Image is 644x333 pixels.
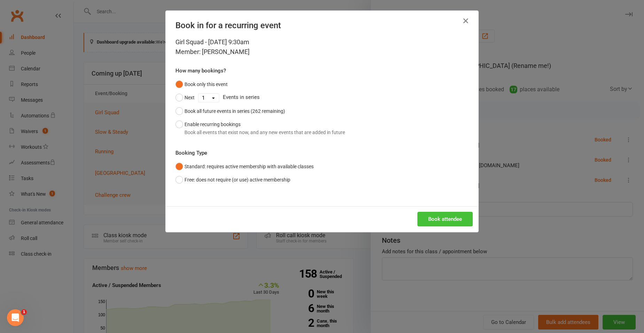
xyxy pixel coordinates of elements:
h4: Book in for a recurring event [175,21,469,30]
button: Enable recurring bookingsBook all events that exist now, and any new events that are added in future [175,118,345,139]
div: Girl Squad - [DATE] 9:30am Member: [PERSON_NAME] [175,37,469,57]
button: Next [175,91,195,104]
button: Book attendee [417,212,473,226]
button: Standard: requires active membership with available classes [175,160,314,173]
button: Free: does not require (or use) active membership [175,173,290,186]
button: Close [460,15,471,26]
div: Events in series [175,91,469,104]
label: Booking Type [175,149,207,157]
iframe: Intercom live chat [7,309,24,326]
label: How many bookings? [175,67,226,75]
button: Book all future events in series (262 remaining) [175,104,285,118]
div: Book all events that exist now, and any new events that are added in future [184,129,345,136]
button: Book only this event [175,78,228,91]
div: Book all future events in series (262 remaining) [184,107,285,115]
span: 1 [21,309,27,315]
